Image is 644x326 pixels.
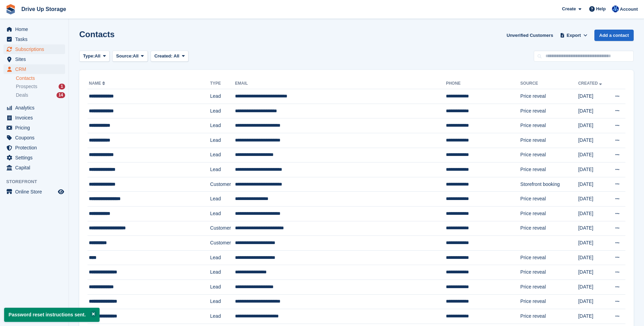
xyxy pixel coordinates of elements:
[59,84,65,90] div: 1
[520,309,578,324] td: Price reveal
[3,113,65,123] a: menu
[210,206,235,221] td: Lead
[57,92,65,98] div: 14
[520,221,578,236] td: Price reveal
[151,51,188,62] button: Created: All
[210,177,235,192] td: Customer
[520,250,578,265] td: Price reveal
[578,265,608,280] td: [DATE]
[3,187,65,197] a: menu
[3,143,65,153] a: menu
[578,81,603,86] a: Created
[562,6,576,12] span: Create
[3,24,65,34] a: menu
[210,236,235,251] td: Customer
[235,78,446,89] th: Email
[15,64,57,74] span: CRM
[578,250,608,265] td: [DATE]
[594,30,634,41] a: Add a contact
[174,53,180,59] span: All
[578,309,608,324] td: [DATE]
[210,221,235,236] td: Customer
[210,133,235,148] td: Lead
[520,192,578,207] td: Price reveal
[3,133,65,143] a: menu
[210,148,235,162] td: Lead
[559,30,589,41] button: Export
[3,103,65,113] a: menu
[89,81,106,86] a: Name
[3,163,65,172] a: menu
[620,6,638,13] span: Account
[15,54,57,64] span: Sites
[15,153,57,162] span: Settings
[210,162,235,177] td: Lead
[210,192,235,207] td: Lead
[504,30,556,41] a: Unverified Customers
[520,177,578,192] td: Storefront booking
[578,133,608,148] td: [DATE]
[133,53,139,60] span: All
[79,30,115,39] h1: Contacts
[15,24,57,34] span: Home
[520,89,578,104] td: Price reveal
[520,294,578,309] td: Price reveal
[112,51,148,62] button: Source: All
[95,53,101,60] span: All
[578,280,608,294] td: [DATE]
[520,280,578,294] td: Price reveal
[83,53,95,60] span: Type:
[16,92,65,99] a: Deals 14
[578,162,608,177] td: [DATE]
[578,206,608,221] td: [DATE]
[3,44,65,54] a: menu
[116,53,133,60] span: Source:
[210,280,235,294] td: Lead
[520,104,578,118] td: Price reveal
[16,83,37,90] span: Prospects
[578,148,608,162] td: [DATE]
[16,92,28,98] span: Deals
[57,188,65,196] a: Preview store
[6,178,69,185] span: Storefront
[578,89,608,104] td: [DATE]
[16,75,65,82] a: Contacts
[3,34,65,44] a: menu
[578,118,608,133] td: [DATE]
[210,250,235,265] td: Lead
[15,143,57,153] span: Protection
[3,54,65,64] a: menu
[210,118,235,133] td: Lead
[15,133,57,143] span: Coupons
[16,83,65,90] a: Prospects 1
[578,177,608,192] td: [DATE]
[567,32,581,39] span: Export
[210,78,235,89] th: Type
[15,113,57,123] span: Invoices
[520,118,578,133] td: Price reveal
[19,3,69,15] a: Drive Up Storage
[578,294,608,309] td: [DATE]
[210,309,235,324] td: Lead
[154,53,173,59] span: Created:
[210,104,235,118] td: Lead
[612,6,619,12] img: Widnes Team
[578,192,608,207] td: [DATE]
[6,4,16,14] img: stora-icon-8386f47178a22dfd0bd8f6a31ec36ba5ce8667c1dd55bd0f319d3a0aa187defe.svg
[3,64,65,74] a: menu
[3,153,65,162] a: menu
[15,44,57,54] span: Subscriptions
[520,162,578,177] td: Price reveal
[15,187,57,197] span: Online Store
[578,236,608,251] td: [DATE]
[15,34,57,44] span: Tasks
[520,133,578,148] td: Price reveal
[578,104,608,118] td: [DATE]
[15,123,57,133] span: Pricing
[578,221,608,236] td: [DATE]
[596,6,606,12] span: Help
[520,206,578,221] td: Price reveal
[520,148,578,162] td: Price reveal
[210,294,235,309] td: Lead
[520,78,578,89] th: Source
